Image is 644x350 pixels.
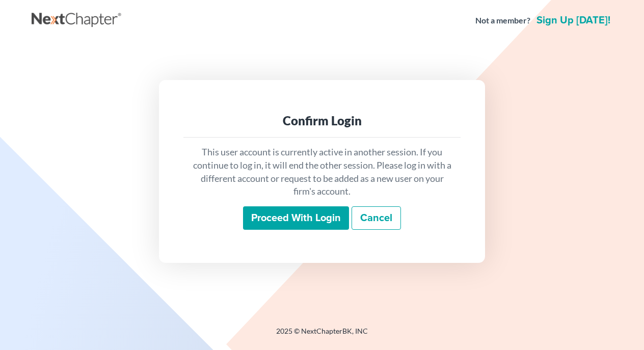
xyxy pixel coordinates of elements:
p: This user account is currently active in another session. If you continue to log in, it will end ... [192,146,452,198]
a: Cancel [352,206,401,230]
div: 2025 © NextChapterBK, INC [32,326,612,344]
div: Confirm Login [192,113,452,129]
strong: Not a member? [475,15,530,26]
a: Sign up [DATE]! [534,15,612,25]
input: Proceed with login [243,206,349,230]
